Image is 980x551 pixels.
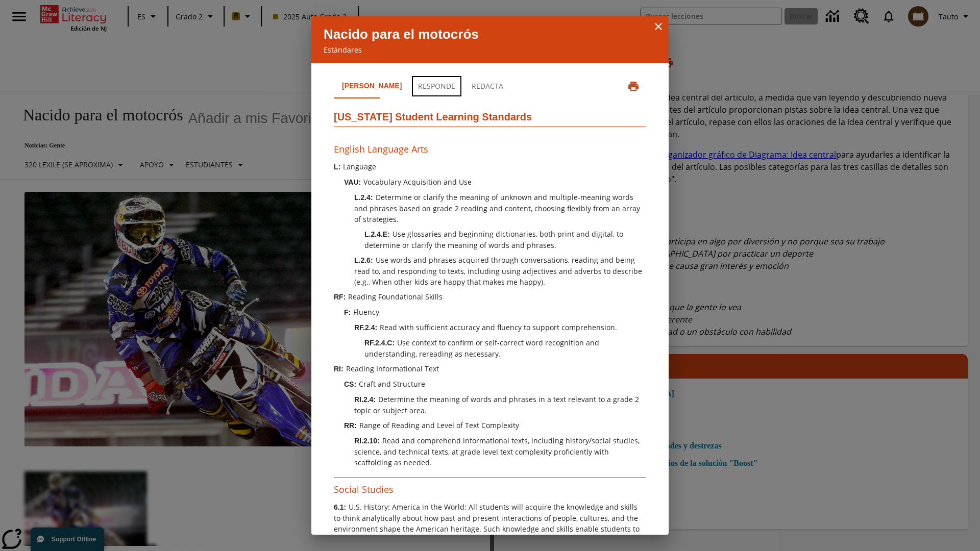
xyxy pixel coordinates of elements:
p: Nacido para el motocrós [324,24,656,44]
span: RR : [344,421,357,430]
span: RI.2.4 : [354,395,376,404]
span: RF.2.4.C : [364,339,395,347]
span: Fluency [353,307,379,317]
span: Use words and phrases acquired through conversations, reading and being read to, and responding t... [354,255,642,287]
span: RF.2.4 : [354,323,377,332]
span: Use glossaries and beginning dictionaries, both print and digital, to determine or clarify the me... [364,229,623,250]
span: Craft and Structure [359,379,425,389]
span: Determine or clarify the meaning of unknown and multiple-meaning words and phrases based on grade... [354,192,640,224]
span: RI : [334,365,344,373]
span: L.2.6 : [354,256,373,264]
span: RF : [334,293,346,301]
button: Lee. [334,74,410,98]
span: RI.2.10 : [354,437,380,445]
span: L : [334,163,340,171]
button: Imprimir [621,73,646,99]
span: Reading Informational Text [346,364,439,373]
button: Responde. [410,74,463,98]
span: Vocabulary Acquisition and Use [363,177,472,187]
span: 6.1 : [334,503,346,511]
span: L.2.4.E : [364,230,390,238]
span: L.2.4 : [354,193,373,202]
button: Redacta. [463,74,511,98]
span: Determine the meaning of words and phrases in a text relevant to a grade 2 topic or subject area. [354,394,639,415]
span: F : [344,308,351,316]
span: Range of Reading and Level of Text Complexity [359,420,519,430]
span: Reading Foundational Skills [348,292,443,302]
h3: English Language Arts [334,142,646,156]
p: Estándares [324,44,656,55]
button: Cerrar [652,20,665,33]
h2: [US_STATE] Student Learning Standards [334,109,646,127]
span: Read with sufficient accuracy and fluency to support comprehension. [380,322,617,332]
div: Navegación por la pestaña Estándares [334,74,511,98]
span: VAU : [344,178,361,186]
span: Use context to confirm or self-correct word recognition and understanding, rereading as necessary. [364,338,599,359]
span: Language [343,162,376,171]
span: Read and comprehend informational texts, including history/social studies, science, and technical... [354,436,640,467]
h3: Social Studies [334,483,646,496]
span: CS : [344,380,356,388]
